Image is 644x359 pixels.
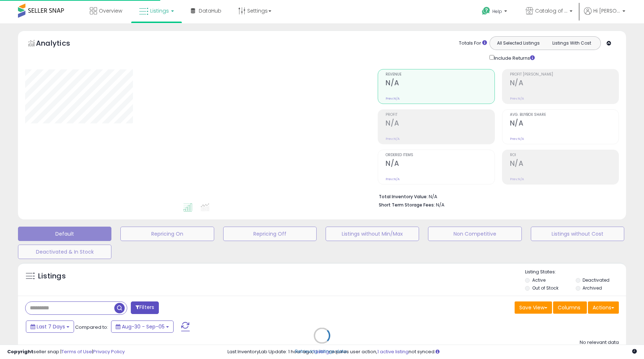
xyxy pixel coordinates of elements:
[482,6,491,15] i: Get Help
[428,227,521,241] button: Non Competitive
[386,96,400,101] small: Prev: N/A
[510,159,618,169] h2: N/A
[510,119,618,129] h2: N/A
[476,1,514,23] a: Help
[510,79,618,88] h2: N/A
[531,227,624,241] button: Listings without Cost
[545,38,598,48] button: Listings With Cost
[510,137,524,141] small: Prev: N/A
[436,201,445,208] span: N/A
[386,159,494,169] h2: N/A
[379,194,428,200] b: Total Inventory Value:
[223,227,317,241] button: Repricing Off
[510,153,618,157] span: ROI
[484,54,543,62] div: Include Returns
[510,96,524,101] small: Prev: N/A
[386,177,400,181] small: Prev: N/A
[459,40,487,47] div: Totals For
[510,177,524,181] small: Prev: N/A
[7,349,125,355] div: seller snap | |
[386,79,494,88] h2: N/A
[386,119,494,129] h2: N/A
[386,137,400,141] small: Prev: N/A
[510,113,618,117] span: Avg. Buybox Share
[510,73,618,77] span: Profit [PERSON_NAME]
[295,348,349,355] div: Retrieving listings data..
[386,153,494,157] span: Ordered Items
[379,202,435,208] b: Short Term Storage Fees:
[199,7,221,14] span: DataHub
[593,7,620,14] span: Hi [PERSON_NAME]
[99,7,122,14] span: Overview
[326,227,419,241] button: Listings without Min/Max
[492,38,545,48] button: All Selected Listings
[150,7,169,14] span: Listings
[386,113,494,117] span: Profit
[18,227,111,241] button: Default
[120,227,214,241] button: Repricing On
[7,348,33,355] strong: Copyright
[386,73,494,77] span: Revenue
[535,7,567,14] span: Catalog of Awesome
[492,8,502,14] span: Help
[584,7,625,23] a: Hi [PERSON_NAME]
[379,192,613,200] li: N/A
[36,38,84,50] h5: Analytics
[18,245,111,259] button: Deactivated & In Stock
